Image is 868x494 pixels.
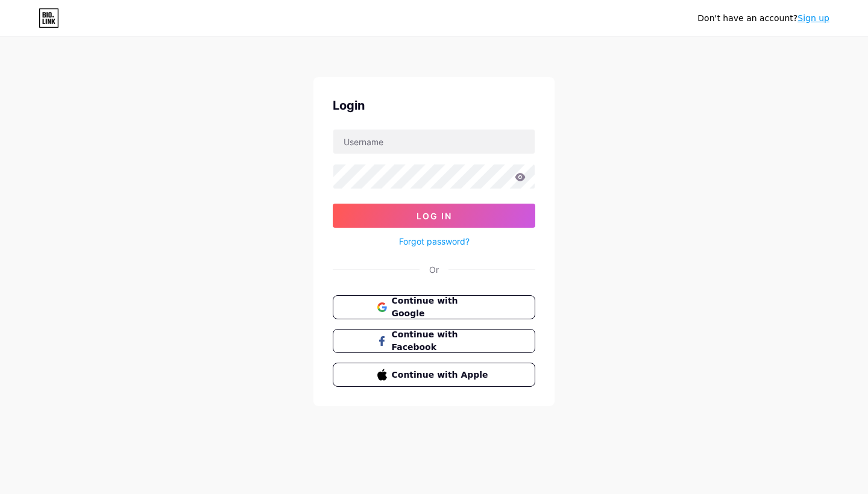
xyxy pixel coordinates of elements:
[429,263,439,276] div: Or
[333,329,535,353] button: Continue with Facebook
[797,13,829,23] a: Sign up
[333,295,535,319] button: Continue with Google
[697,12,829,25] div: Don't have an account?
[399,235,470,248] a: Forgot password?
[333,363,535,387] button: Continue with Apple
[392,369,491,381] span: Continue with Apple
[333,204,535,228] button: Log In
[392,328,491,354] span: Continue with Facebook
[333,130,535,154] input: Username
[392,295,491,320] span: Continue with Google
[417,211,452,221] span: Log In
[333,96,535,114] div: Login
